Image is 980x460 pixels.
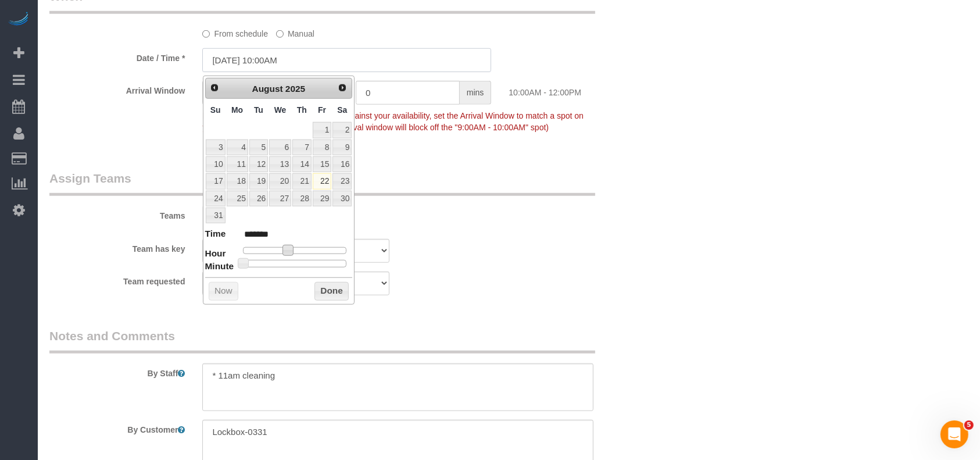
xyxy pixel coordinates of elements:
[202,30,210,38] input: From schedule
[276,30,284,38] input: Manual
[227,173,248,189] a: 18
[206,208,226,223] a: 31
[292,173,312,189] a: 21
[205,260,234,274] dt: Minute
[297,105,307,115] span: Thursday
[269,173,291,189] a: 20
[49,327,595,354] legend: Notes and Comments
[332,173,352,189] a: 23
[252,84,283,94] span: August
[269,156,291,172] a: 13
[318,105,326,115] span: Friday
[206,191,226,206] a: 24
[313,140,331,155] a: 8
[206,173,226,189] a: 17
[41,81,194,97] label: Arrival Window
[49,170,595,196] legend: Assign Teams
[231,105,243,115] span: Monday
[209,282,238,301] button: Now
[338,83,347,92] span: Next
[337,105,347,115] span: Saturday
[41,272,194,287] label: Team requested
[41,48,194,64] label: Date / Time *
[41,239,194,255] label: Team has key
[292,140,312,155] a: 7
[269,140,291,155] a: 6
[940,420,968,448] iframe: Intercom live chat
[276,24,314,40] label: Manual
[7,12,30,28] img: Automaid Logo
[41,420,194,436] label: By Customer
[332,191,352,206] a: 30
[269,191,291,206] a: 27
[227,191,248,206] a: 25
[313,156,331,172] a: 15
[41,363,194,379] label: By Staff
[332,122,352,138] a: 2
[249,191,268,206] a: 26
[292,156,312,172] a: 14
[202,24,268,40] label: From schedule
[206,156,226,172] a: 10
[964,420,974,430] span: 5
[314,282,349,301] button: Done
[313,122,331,138] a: 1
[207,80,223,96] a: Prev
[205,227,226,242] dt: Time
[227,156,248,172] a: 11
[249,140,268,155] a: 5
[274,105,287,115] span: Wednesday
[332,140,352,155] a: 9
[41,206,194,222] label: Teams
[332,156,352,172] a: 16
[285,84,305,94] span: 2025
[500,81,653,98] div: 10:00AM - 12:00PM
[227,140,248,155] a: 4
[313,173,331,189] a: 22
[202,111,583,132] span: To make this booking count against your availability, set the Arrival Window to match a spot on y...
[210,105,221,115] span: Sunday
[292,191,312,206] a: 28
[249,173,268,189] a: 19
[335,80,351,96] a: Next
[202,48,491,72] input: MM/DD/YYYY HH:MM
[249,156,268,172] a: 12
[254,105,263,115] span: Tuesday
[313,191,331,206] a: 29
[206,140,226,155] a: 3
[210,83,219,92] span: Prev
[205,247,226,262] dt: Hour
[460,81,492,105] span: mins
